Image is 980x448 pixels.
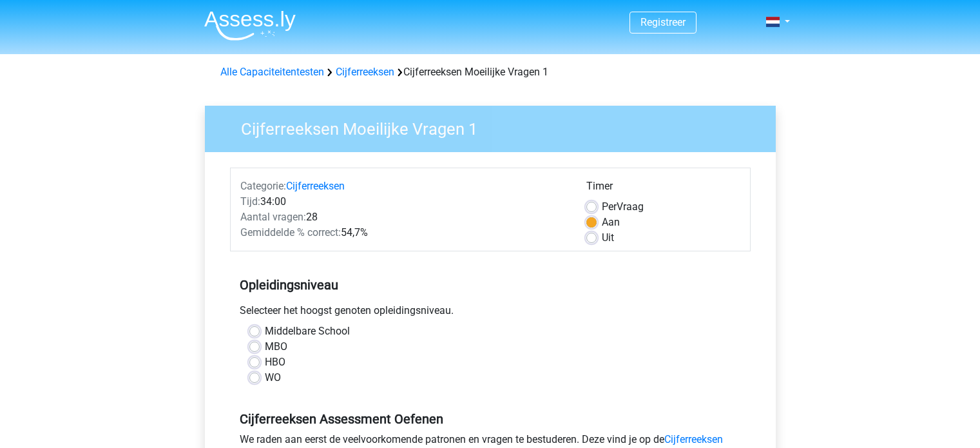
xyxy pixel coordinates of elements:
div: Cijferreeksen Moeilijke Vragen 1 [215,64,765,80]
label: MBO [265,339,287,355]
a: Registreer [640,16,686,28]
h3: Cijferreeksen Moeilijke Vragen 1 [226,114,766,139]
h5: Opleidingsniveau [240,272,741,298]
a: Cijferreeksen [336,66,394,78]
div: 34:00 [231,194,577,209]
span: Categorie: [240,180,286,192]
span: Aantal vragen: [240,211,306,223]
div: 54,7% [231,225,577,240]
span: Tijd: [240,195,260,208]
div: Selecteer het hoogst genoten opleidingsniveau. [230,303,751,324]
label: Vraag [602,199,644,215]
span: Gemiddelde % correct: [240,226,341,239]
div: 28 [231,209,577,225]
label: WO [265,370,281,385]
span: Per [602,200,617,213]
h5: Cijferreeksen Assessment Oefenen [240,411,741,427]
label: Middelbare School [265,324,350,339]
a: Alle Capaciteitentesten [220,66,324,78]
div: Timer [586,179,740,199]
label: Uit [602,230,614,246]
a: Cijferreeksen [286,180,345,192]
label: HBO [265,355,285,370]
label: Aan [602,215,620,230]
img: Assessly [204,10,296,41]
